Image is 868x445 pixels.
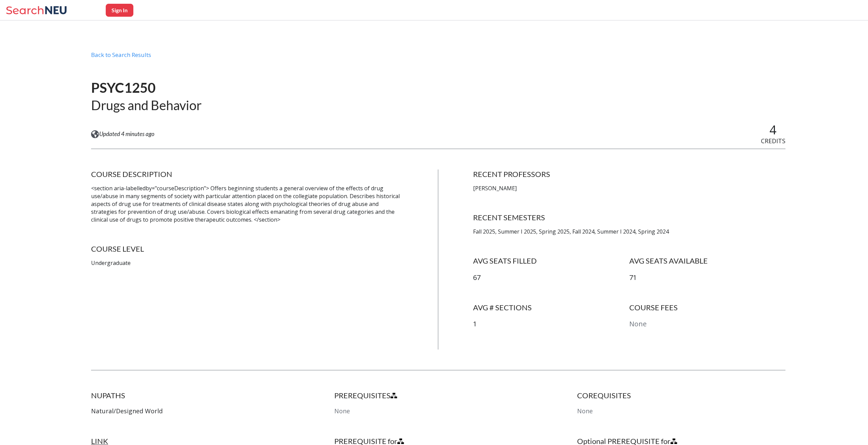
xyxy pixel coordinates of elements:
div: Back to Search Results [91,51,785,64]
p: 67 [473,273,629,283]
span: None [334,407,350,415]
p: [PERSON_NAME] [473,184,785,192]
h4: PREREQUISITES [334,391,543,400]
h1: PSYC1250 [91,79,202,97]
p: 1 [473,319,629,329]
h2: Drugs and Behavior [91,97,202,114]
h4: COREQUISITES [577,391,785,400]
p: <section aria-labelledby="courseDescription"> Offers beginning students a general overview of the... [91,184,403,223]
h4: COURSE LEVEL [91,244,403,254]
h4: RECENT SEMESTERS [473,213,785,222]
span: None [577,407,593,415]
h4: AVG SEATS FILLED [473,256,629,266]
span: Updated 4 minutes ago [99,130,155,138]
p: Fall 2025, Summer I 2025, Spring 2025, Fall 2024, Summer I 2024, Spring 2024 [473,228,785,236]
p: 71 [629,273,785,283]
h4: NUPATHS [91,391,299,400]
p: Natural/Designed World [91,406,299,416]
h4: COURSE DESCRIPTION [91,169,403,179]
h4: COURSE FEES [629,303,785,312]
span: 4 [769,121,777,138]
h4: AVG SEATS AVAILABLE [629,256,785,266]
h4: RECENT PROFESSORS [473,169,785,179]
span: CREDITS [761,137,785,145]
h4: AVG # SECTIONS [473,303,629,312]
p: Undergraduate [91,259,403,267]
button: Sign In [106,4,133,17]
p: None [629,319,785,329]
